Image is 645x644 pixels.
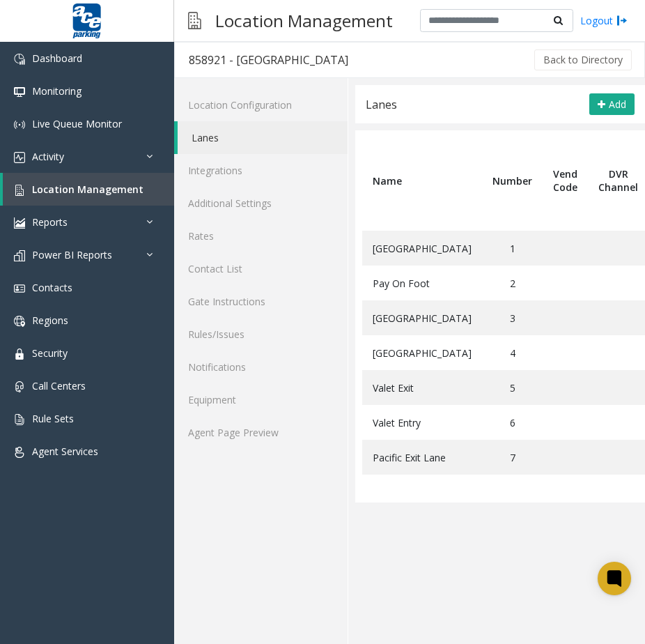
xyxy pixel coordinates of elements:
[14,185,25,196] img: 'icon'
[14,119,25,130] img: 'icon'
[616,13,628,28] img: logout
[174,89,348,121] a: Location Configuration
[32,183,143,196] span: Location Management
[580,13,628,28] a: Logout
[174,351,348,383] a: Notifications
[208,3,400,38] h3: Location Management
[32,346,68,360] span: Security
[14,316,25,327] img: 'icon'
[32,412,74,425] span: Rule Sets
[14,86,25,98] img: 'icon'
[32,281,72,294] span: Contacts
[174,318,348,351] a: Rules/Issues
[609,98,626,111] span: Add
[174,187,348,220] a: Additional Settings
[14,283,25,294] img: 'icon'
[14,152,25,163] img: 'icon'
[178,121,348,154] a: Lanes
[32,215,68,229] span: Reports
[32,314,68,327] span: Regions
[189,51,348,69] div: 858921 - [GEOGRAPHIC_DATA]
[543,130,588,231] th: Vend Code
[3,173,174,206] a: Location Management
[589,93,635,116] button: Add
[482,266,543,300] td: 2
[14,348,25,360] img: 'icon'
[373,312,472,325] span: [GEOGRAPHIC_DATA]
[32,379,86,392] span: Call Centers
[174,285,348,318] a: Gate Instructions
[32,117,122,130] span: Live Queue Monitor
[482,231,543,266] td: 1
[174,154,348,187] a: Integrations
[174,252,348,285] a: Contact List
[174,416,348,449] a: Agent Page Preview
[32,445,98,458] span: Agent Services
[482,300,543,335] td: 3
[482,440,543,475] td: 7
[14,217,25,229] img: 'icon'
[482,405,543,440] td: 6
[373,381,414,394] span: Valet Exit
[373,242,472,255] span: [GEOGRAPHIC_DATA]
[482,335,543,370] td: 4
[174,383,348,416] a: Equipment
[14,54,25,65] img: 'icon'
[174,220,348,252] a: Rates
[373,416,421,429] span: Valet Entry
[32,84,81,98] span: Monitoring
[373,451,446,464] span: Pacific Exit Lane
[366,95,397,114] div: Lanes
[534,49,632,70] button: Back to Directory
[32,150,64,163] span: Activity
[482,130,543,231] th: Number
[14,447,25,458] img: 'icon'
[482,370,543,405] td: 5
[188,3,201,38] img: pageIcon
[362,130,482,231] th: Name
[32,52,82,65] span: Dashboard
[32,248,112,261] span: Power BI Reports
[14,381,25,392] img: 'icon'
[373,277,430,290] span: Pay On Foot
[14,250,25,261] img: 'icon'
[14,414,25,425] img: 'icon'
[373,346,472,360] span: [GEOGRAPHIC_DATA]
